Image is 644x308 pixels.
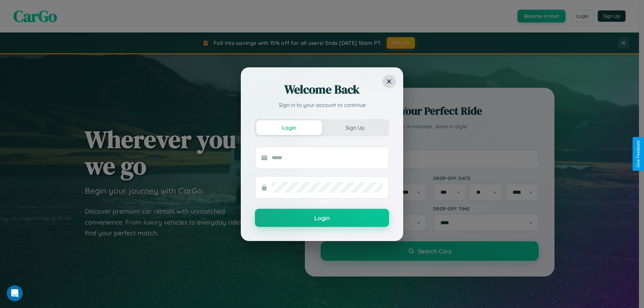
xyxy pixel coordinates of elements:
[255,209,389,227] button: Login
[322,120,388,135] button: Sign Up
[255,81,389,98] h2: Welcome Back
[7,285,23,301] iframe: Intercom live chat
[636,140,641,168] div: Give Feedback
[256,120,322,135] button: Login
[255,101,389,109] p: Sign in to your account to continue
